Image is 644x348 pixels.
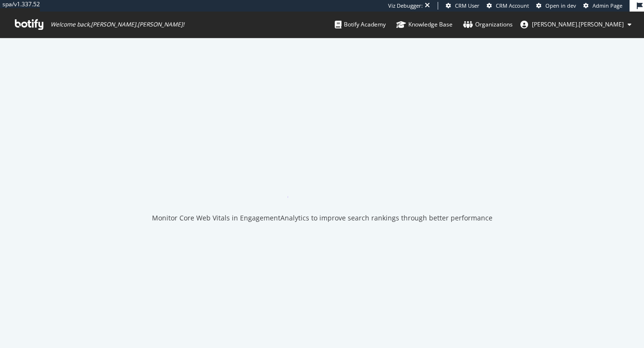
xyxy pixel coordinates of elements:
span: CRM Account [496,2,529,9]
button: [PERSON_NAME].[PERSON_NAME] [513,17,639,32]
a: CRM Account [487,2,529,10]
span: heidi.noonan [532,20,624,28]
div: Viz Debugger: [388,2,423,10]
a: Open in dev [536,2,576,10]
div: Organizations [463,20,513,29]
div: animation [288,163,357,198]
a: Organizations [463,12,513,38]
span: Welcome back, [PERSON_NAME].[PERSON_NAME] ! [51,21,184,28]
div: Monitor Core Web Vitals in EngagementAnalytics to improve search rankings through better performance [152,213,492,223]
div: Botify Academy [335,20,386,29]
span: CRM User [455,2,480,9]
span: Admin Page [593,2,622,9]
a: Admin Page [583,2,622,10]
a: Botify Academy [335,12,386,38]
a: Knowledge Base [396,12,453,38]
a: CRM User [446,2,480,10]
div: Knowledge Base [396,20,453,29]
span: Open in dev [545,2,576,9]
